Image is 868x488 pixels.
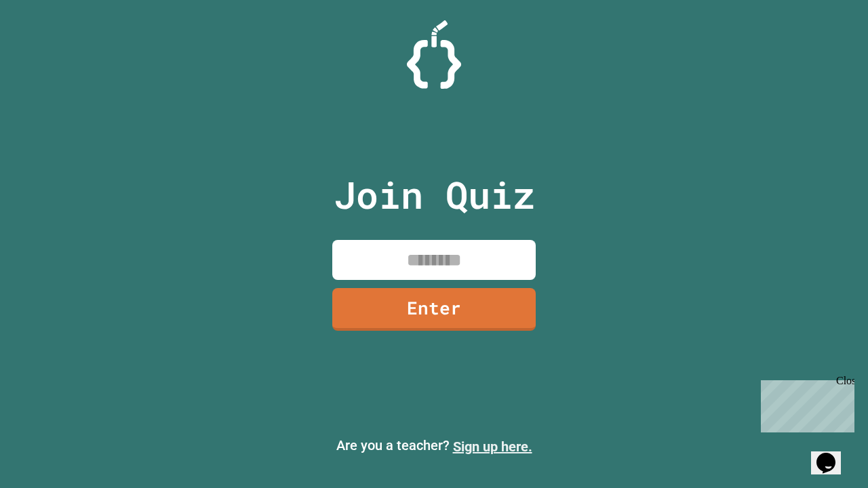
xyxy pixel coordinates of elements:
p: Are you a teacher? [11,435,857,457]
a: Sign up here. [453,439,532,455]
p: Join Quiz [334,167,535,223]
div: Chat with us now!Close [5,5,94,86]
iframe: chat widget [755,375,854,432]
iframe: chat widget [811,434,854,474]
a: Enter [332,288,536,331]
img: Logo.svg [407,20,461,89]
